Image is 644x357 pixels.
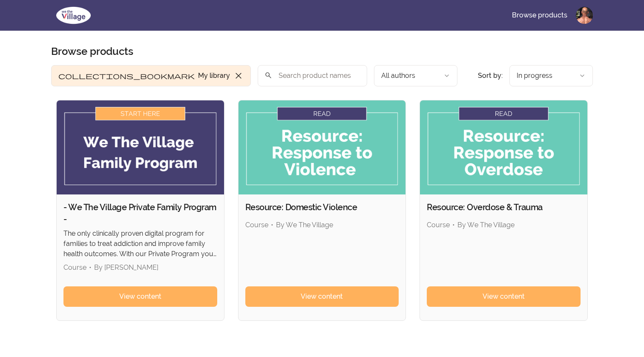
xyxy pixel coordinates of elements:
h2: - We The Village Private Family Program - [63,201,217,225]
h2: Resource: Domestic Violence [245,201,399,213]
span: Sort by: [478,71,503,80]
span: close [233,71,244,81]
span: Course [245,221,268,229]
span: • [271,221,273,229]
nav: Main [505,5,593,26]
span: By We The Village [457,221,515,229]
img: Profile image for Hank Porcher [576,7,593,24]
span: search [264,69,272,81]
h1: Browse products [51,45,133,58]
a: View content [63,286,217,307]
button: Filter by author [374,65,457,86]
a: View content [245,286,399,307]
span: By We The Village [276,221,333,229]
a: View content [427,286,581,307]
span: Course [63,263,86,271]
span: View content [483,291,525,302]
input: Search product names [258,65,367,86]
button: Product sort options [509,65,593,86]
span: By [PERSON_NAME] [94,263,158,271]
span: View content [119,291,161,302]
img: Product image for - We The Village Private Family Program - [57,100,224,194]
a: Browse products [505,5,574,26]
h2: Resource: Overdose & Trauma [427,201,581,213]
img: We The Village logo [51,5,96,26]
button: Filter by My library [51,65,251,86]
p: The only clinically proven digital program for families to treat addiction and improve family hea... [63,228,217,259]
img: Product image for Resource: Domestic Violence [239,100,406,194]
span: Course [427,221,450,229]
span: collections_bookmark [58,71,195,81]
img: Product image for Resource: Overdose & Trauma [420,100,587,194]
span: View content [301,291,343,302]
span: • [89,263,92,271]
span: • [452,221,455,229]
